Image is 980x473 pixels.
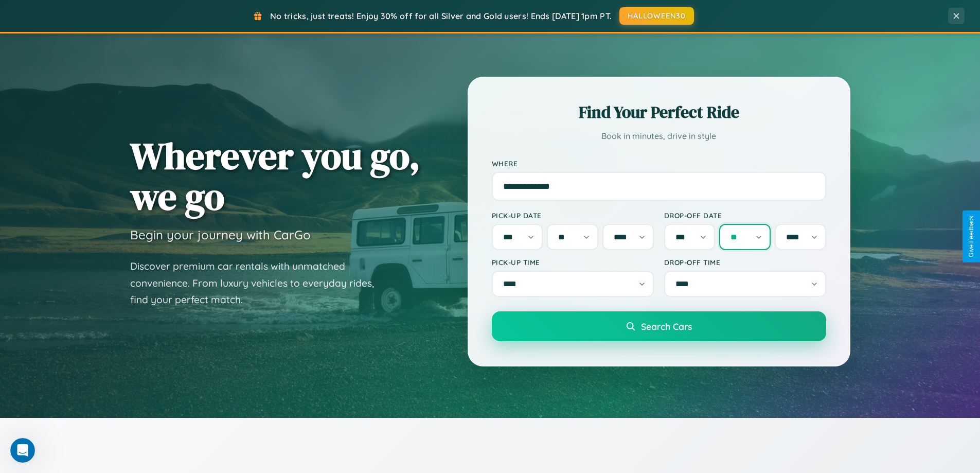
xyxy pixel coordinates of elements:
button: HALLOWEEN30 [619,7,694,25]
h1: Wherever you go, we go [130,135,420,217]
h3: Begin your journey with CarGo [130,227,311,242]
label: Pick-up Date [492,211,654,220]
iframe: Intercom live chat [10,438,35,463]
p: Discover premium car rentals with unmatched convenience. From luxury vehicles to everyday rides, ... [130,258,387,308]
label: Pick-up Time [492,258,654,267]
label: Where [492,159,826,168]
button: Search Cars [492,311,826,341]
span: Search Cars [641,321,692,332]
h2: Find Your Perfect Ride [492,101,826,124]
div: Give Feedback [968,216,975,257]
p: Book in minutes, drive in style [492,129,826,144]
label: Drop-off Time [664,258,826,267]
label: Drop-off Date [664,211,826,220]
span: No tricks, just treats! Enjoy 30% off for all Silver and Gold users! Ends [DATE] 1pm PT. [270,11,612,21]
